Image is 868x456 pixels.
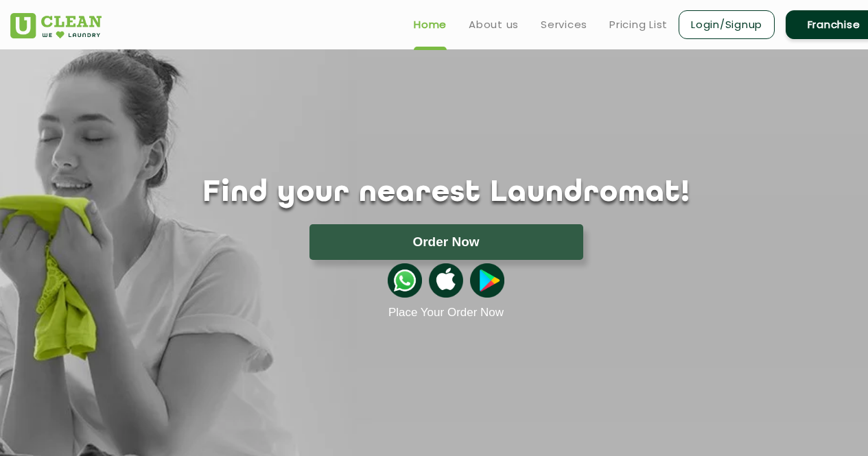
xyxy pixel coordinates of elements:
img: apple-icon.png [429,263,463,298]
a: Login/Signup [679,10,775,39]
a: Pricing List [609,16,668,33]
a: Place Your Order Now [388,306,504,320]
img: whatsappicon.png [388,263,422,298]
a: Services [541,16,587,33]
a: About us [469,16,519,33]
img: playstoreicon.png [470,263,504,298]
a: Home [414,16,447,33]
img: UClean Laundry and Dry Cleaning [10,13,102,38]
button: Order Now [309,224,583,260]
